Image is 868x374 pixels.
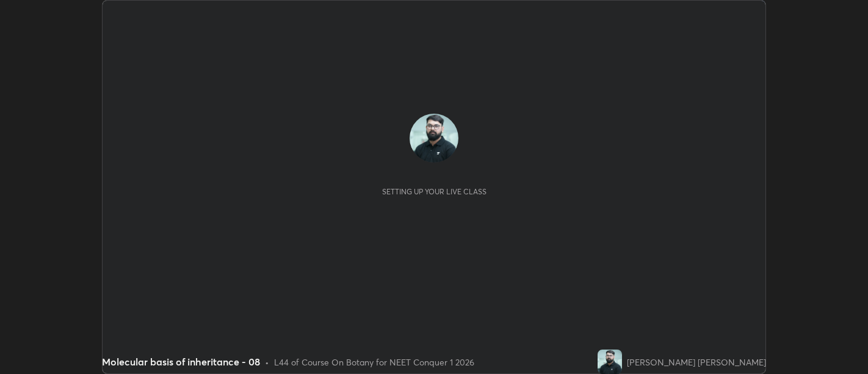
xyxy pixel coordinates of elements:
div: • [265,356,269,369]
div: [PERSON_NAME] [PERSON_NAME] [627,356,766,369]
img: 962a5ef9ae1549bc87716ea8f1eb62b1.jpg [410,114,458,163]
img: 962a5ef9ae1549bc87716ea8f1eb62b1.jpg [598,350,622,374]
div: L44 of Course On Botany for NEET Conquer 1 2026 [274,356,474,369]
div: Setting up your live class [382,187,486,196]
div: Molecular basis of inheritance - 08 [102,354,260,369]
